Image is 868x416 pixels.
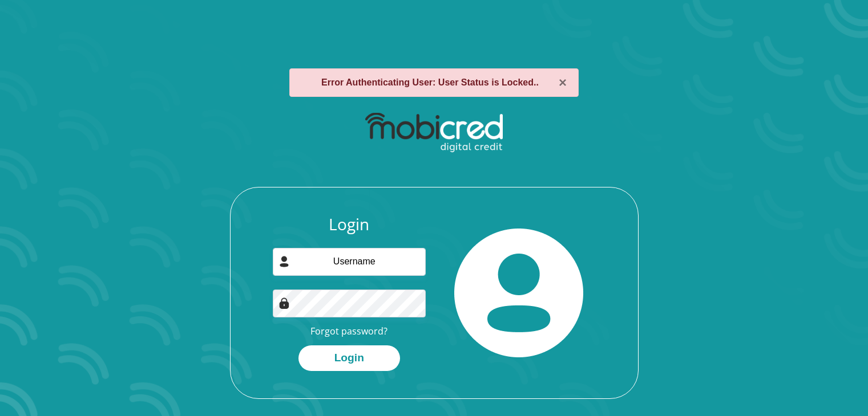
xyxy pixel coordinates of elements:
[559,76,567,89] button: ×
[310,325,387,337] a: Forgot password?
[321,78,539,87] strong: Error Authenticating User: User Status is Locked..
[273,215,426,234] h3: Login
[278,297,290,309] img: Image
[365,113,503,153] img: mobicred logo
[273,248,426,276] input: Username
[278,256,290,267] img: user-icon image
[298,345,400,371] button: Login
